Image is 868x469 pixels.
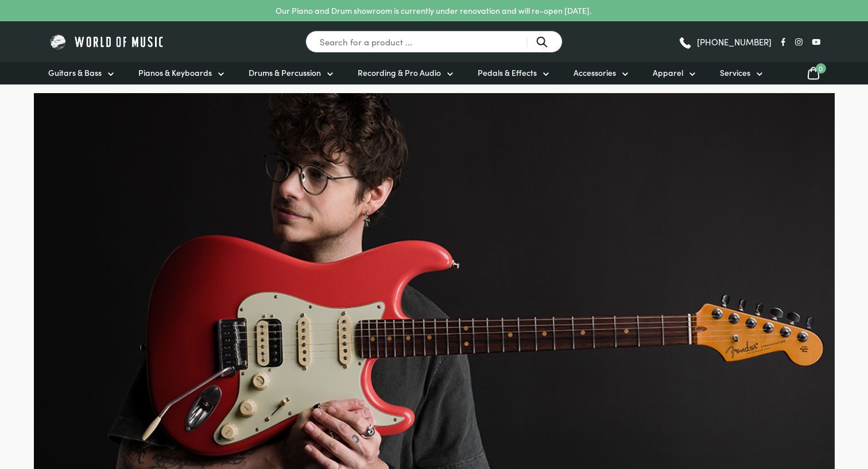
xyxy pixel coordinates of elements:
span: Guitars & Bass [48,67,102,79]
span: Pianos & Keyboards [138,67,212,79]
span: Drums & Percussion [249,67,321,79]
span: Apparel [653,67,683,79]
span: 0 [816,63,826,74]
span: [PHONE_NUMBER] [697,37,772,46]
span: Accessories [573,67,616,79]
p: Our Piano and Drum showroom is currently under renovation and will re-open [DATE]. [276,5,591,17]
span: Pedals & Effects [478,67,537,79]
iframe: Chat with our support team [702,343,868,469]
a: [PHONE_NUMBER] [678,33,772,51]
span: Recording & Pro Audio [358,67,441,79]
input: Search for a product ... [305,30,563,53]
img: World of Music [48,33,166,51]
span: Services [720,67,750,79]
